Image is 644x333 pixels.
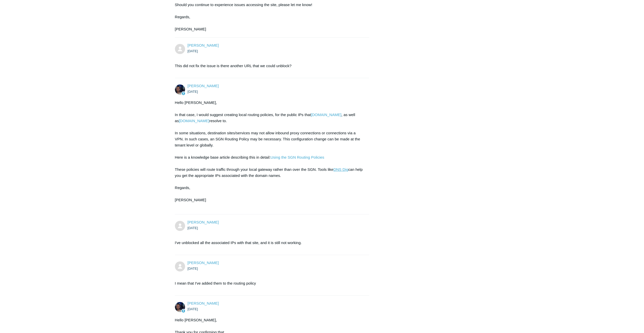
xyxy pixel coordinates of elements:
a: [DOMAIN_NAME] [179,119,209,123]
p: I've unblocked all the associated IPs with that site, and it is still not working. [175,240,364,246]
a: [DOMAIN_NAME] [311,113,341,117]
a: [PERSON_NAME] [188,261,219,265]
span: Connor Davis [188,84,219,88]
p: I mean that I've added them to the routing policy [175,280,364,286]
a: [PERSON_NAME] [188,220,219,224]
a: Using the SGN Routing Policies [270,155,324,159]
span: Connor Davis [188,301,219,305]
span: Jacob Barry [188,220,219,224]
time: 10/01/2025, 08:31 [188,307,198,311]
time: 09/30/2025, 16:13 [188,226,198,230]
a: [PERSON_NAME] [188,84,219,88]
a: DNS Dig [333,167,348,172]
span: Jacob Barry [188,43,219,47]
span: Jacob Barry [188,261,219,265]
a: [PERSON_NAME] [188,301,219,305]
time: 09/30/2025, 16:13 [188,267,198,270]
div: Hello [PERSON_NAME], In that case, I would suggest creating local routing policies, for the publi... [175,100,364,209]
p: This did not fix the issue is there another URL that we could unblock? [175,63,364,69]
time: 09/30/2025, 14:14 [188,90,198,94]
a: [PERSON_NAME] [188,43,219,47]
time: 09/30/2025, 13:27 [188,49,198,53]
